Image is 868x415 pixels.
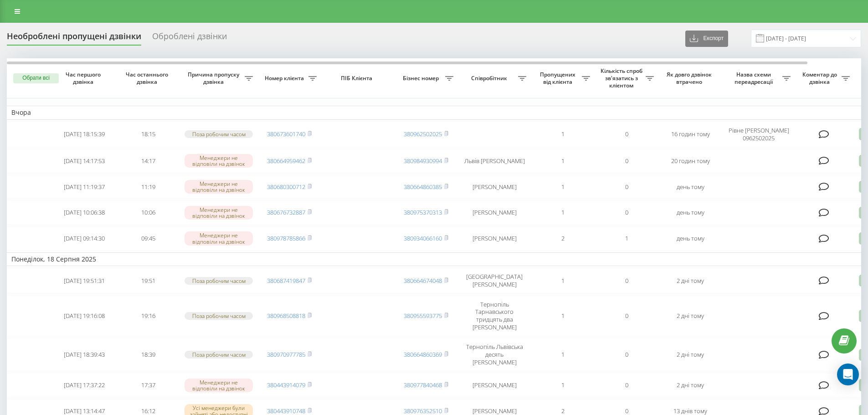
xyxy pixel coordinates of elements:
a: 380676732887 [267,208,305,216]
td: 18:39 [116,338,180,371]
a: 380968508818 [267,312,305,320]
td: [DATE] 10:06:38 [52,200,116,225]
td: 16 годин тому [658,122,722,147]
div: Менеджери не відповіли на дзвінок [185,180,253,194]
div: Поза робочим часом [185,277,253,285]
a: 380976352510 [404,407,442,415]
td: [GEOGRAPHIC_DATA] [PERSON_NAME] [458,268,531,293]
td: [DATE] 19:16:08 [52,295,116,336]
span: Час останнього дзвінка [123,71,173,85]
td: [DATE] 18:15:39 [52,122,116,147]
td: [DATE] 14:17:53 [52,149,116,173]
a: 380975370313 [404,208,442,216]
a: 380664860385 [404,183,442,191]
td: 2 [531,226,595,251]
a: 380962502025 [404,130,442,138]
td: [PERSON_NAME] [458,175,531,199]
td: 0 [595,149,658,173]
td: [PERSON_NAME] [458,373,531,397]
td: [PERSON_NAME] [458,226,531,251]
td: 1 [531,268,595,293]
span: Причина пропуску дзвінка [185,71,245,85]
td: 20 годин тому [658,149,722,173]
span: ПІБ Клієнта [329,75,386,82]
td: 1 [531,338,595,371]
a: 380664959462 [267,157,305,165]
td: 09:45 [116,226,180,251]
div: Open Intercom Messenger [837,364,859,385]
td: [DATE] 11:19:37 [52,175,116,199]
span: Співробітник [462,75,518,82]
td: 14:17 [116,149,180,173]
a: 380934066160 [404,234,442,242]
td: 2 дні тому [658,268,722,293]
td: 1 [531,200,595,225]
a: 380977840468 [404,381,442,389]
td: [DATE] 09:14:30 [52,226,116,251]
span: Час першого дзвінка [60,71,109,85]
td: 1 [531,122,595,147]
a: 380443914079 [267,381,305,389]
div: Оброблені дзвінки [152,31,227,46]
td: 1 [595,226,658,251]
td: 0 [595,122,658,147]
td: [PERSON_NAME] [458,200,531,225]
div: Менеджери не відповіли на дзвінок [185,154,253,168]
span: Як довго дзвінок втрачено [666,71,715,85]
td: 1 [531,149,595,173]
td: день тому [658,200,722,225]
a: 380664860369 [404,350,442,359]
td: [DATE] 19:51:31 [52,268,116,293]
td: 0 [595,200,658,225]
td: 19:16 [116,295,180,336]
a: 380984930994 [404,157,442,165]
a: 380955593775 [404,312,442,320]
td: 1 [531,373,595,397]
span: Пропущених від клієнта [535,71,582,85]
div: Поза робочим часом [185,130,253,138]
div: Необроблені пропущені дзвінки [7,31,141,46]
td: Рівне [PERSON_NAME] 0962502025 [722,122,795,147]
td: 0 [595,268,658,293]
span: Бізнес номер [399,75,445,82]
a: 380443910748 [267,407,305,415]
td: 0 [595,338,658,371]
span: Кількість спроб зв'язатись з клієнтом [599,67,646,89]
div: Поза робочим часом [185,312,253,320]
a: 380687419847 [267,277,305,285]
a: 380978785866 [267,234,305,242]
td: [DATE] 17:37:22 [52,373,116,397]
td: 0 [595,175,658,199]
a: 380970977785 [267,350,305,359]
td: 10:06 [116,200,180,225]
td: Тернопіль Львівська десять [PERSON_NAME] [458,338,531,371]
td: 2 дні тому [658,295,722,336]
div: Поза робочим часом [185,351,253,359]
td: 2 дні тому [658,338,722,371]
td: 11:19 [116,175,180,199]
td: 17:37 [116,373,180,397]
td: 1 [531,295,595,336]
button: Експорт [685,31,728,47]
span: Коментар до дзвінка [800,71,842,85]
td: 2 дні тому [658,373,722,397]
div: Менеджери не відповіли на дзвінок [185,206,253,220]
td: день тому [658,175,722,199]
div: Менеджери не відповіли на дзвінок [185,379,253,392]
span: Назва схеми переадресації [727,71,782,85]
td: день тому [658,226,722,251]
td: 0 [595,373,658,397]
a: 380673601740 [267,130,305,138]
a: 380680300712 [267,183,305,191]
td: 18:15 [116,122,180,147]
div: Менеджери не відповіли на дзвінок [185,231,253,245]
span: Номер клієнта [262,75,308,82]
td: 1 [531,175,595,199]
td: 19:51 [116,268,180,293]
td: [DATE] 18:39:43 [52,338,116,371]
td: Тернопіль Тарнавського тридцять два [PERSON_NAME] [458,295,531,336]
a: 380664674048 [404,277,442,285]
td: Львів [PERSON_NAME] [458,149,531,173]
td: 0 [595,295,658,336]
button: Обрати всі [13,73,59,83]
